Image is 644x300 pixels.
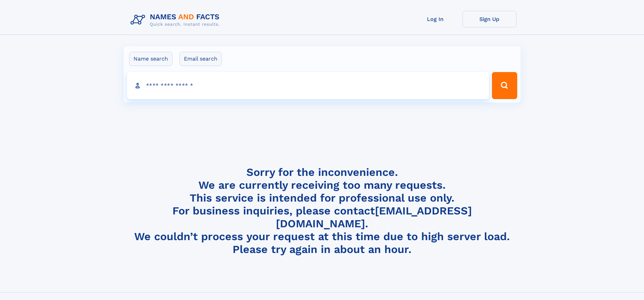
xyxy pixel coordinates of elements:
[129,52,172,66] label: Name search
[408,11,462,27] a: Log In
[180,52,222,66] label: Email search
[462,11,517,27] a: Sign Up
[276,204,472,230] a: [EMAIL_ADDRESS][DOMAIN_NAME]
[128,166,517,256] h4: Sorry for the inconvenience. We are currently receiving too many requests. This service is intend...
[492,72,517,99] button: Search Button
[127,72,489,99] input: search input
[128,11,225,29] img: Logo Names and Facts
